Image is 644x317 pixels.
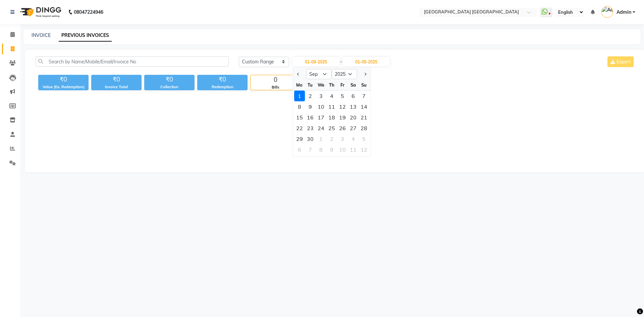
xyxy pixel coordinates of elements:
div: Sunday, September 7, 2025 [359,91,369,101]
div: Wednesday, September 3, 2025 [316,91,326,101]
div: Fr [337,80,348,90]
div: Wednesday, October 1, 2025 [316,134,326,144]
div: Wednesday, September 10, 2025 [316,101,326,112]
div: Friday, October 3, 2025 [337,134,348,144]
div: 5 [359,134,369,144]
div: 28 [359,123,369,134]
div: 7 [305,144,316,155]
input: Start Date [292,57,339,66]
div: Thursday, September 25, 2025 [326,123,337,134]
div: Tuesday, September 9, 2025 [305,101,316,112]
div: 2 [305,91,316,101]
div: 11 [326,101,337,112]
div: 4 [348,134,359,144]
div: Sunday, September 28, 2025 [359,123,369,134]
div: Monday, September 29, 2025 [294,134,305,144]
div: 1 [294,91,305,101]
div: Monday, October 6, 2025 [294,144,305,155]
div: Sa [348,80,359,90]
div: Invoice Total [91,84,142,90]
div: We [316,80,326,90]
img: Admin [601,6,613,18]
div: Tuesday, October 7, 2025 [305,144,316,155]
div: 9 [326,144,337,155]
div: Mo [294,80,305,90]
input: Search by Name/Mobile/Email/Invoice No [36,56,229,67]
div: Saturday, October 11, 2025 [348,144,359,155]
div: Wednesday, September 24, 2025 [316,123,326,134]
div: Thursday, October 9, 2025 [326,144,337,155]
div: ₹0 [197,75,248,84]
span: Admin [616,9,631,16]
a: INVOICE [32,32,51,38]
div: 3 [316,91,326,101]
div: Value (Ex. Redemption) [38,84,89,90]
div: Saturday, September 27, 2025 [348,123,359,134]
div: 17 [316,112,326,123]
div: Saturday, October 4, 2025 [348,134,359,144]
div: Saturday, September 13, 2025 [348,101,359,112]
div: Su [359,80,369,90]
div: 22 [294,123,305,134]
div: 0 [251,75,300,85]
div: 5 [337,91,348,101]
div: 25 [326,123,337,134]
div: 15 [294,112,305,123]
div: 6 [294,144,305,155]
div: Sunday, September 21, 2025 [359,112,369,123]
div: Monday, September 1, 2025 [294,91,305,101]
img: logo [17,3,63,21]
div: 10 [316,101,326,112]
div: Thursday, September 4, 2025 [326,91,337,101]
div: 12 [337,101,348,112]
div: 12 [359,144,369,155]
div: 23 [305,123,316,134]
div: 10 [337,144,348,155]
div: Monday, September 15, 2025 [294,112,305,123]
div: 24 [316,123,326,134]
div: Friday, October 10, 2025 [337,144,348,155]
div: 7 [359,91,369,101]
div: 13 [348,101,359,112]
button: Next month [362,69,368,80]
div: ₹0 [38,75,89,84]
div: 16 [305,112,316,123]
div: Tuesday, September 2, 2025 [305,91,316,101]
div: 9 [305,101,316,112]
div: Thursday, September 18, 2025 [326,112,337,123]
div: 26 [337,123,348,134]
div: 2 [326,134,337,144]
div: Bills [251,85,300,90]
input: End Date [343,57,390,66]
div: 3 [337,134,348,144]
div: 8 [316,144,326,155]
div: Friday, September 5, 2025 [337,91,348,101]
div: Sunday, October 5, 2025 [359,134,369,144]
div: Saturday, September 20, 2025 [348,112,359,123]
div: Tuesday, September 23, 2025 [305,123,316,134]
div: 1 [316,134,326,144]
div: Thursday, October 2, 2025 [326,134,337,144]
div: Sunday, October 12, 2025 [359,144,369,155]
a: PREVIOUS INVOICES [59,30,112,42]
select: Select year [332,69,357,79]
div: 18 [326,112,337,123]
button: Previous month [296,69,301,80]
div: Friday, September 19, 2025 [337,112,348,123]
div: Monday, September 22, 2025 [294,123,305,134]
div: 4 [326,91,337,101]
span: - [340,58,342,65]
select: Select month [306,69,332,79]
div: Monday, September 8, 2025 [294,101,305,112]
div: Tuesday, September 30, 2025 [305,134,316,144]
div: Wednesday, September 17, 2025 [316,112,326,123]
div: Tu [305,80,316,90]
div: Friday, September 26, 2025 [337,123,348,134]
div: Wednesday, October 8, 2025 [316,144,326,155]
div: 29 [294,134,305,144]
div: 19 [337,112,348,123]
div: 21 [359,112,369,123]
div: Friday, September 12, 2025 [337,101,348,112]
div: 27 [348,123,359,134]
div: 30 [305,134,316,144]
